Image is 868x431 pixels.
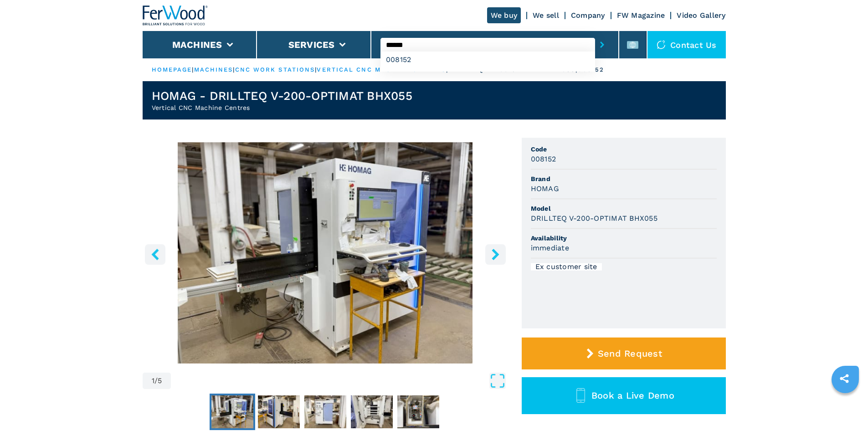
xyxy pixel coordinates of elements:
img: cb86916fb5694a8db29998c3b17d7143 [351,395,393,428]
img: 9d766c677688ddec23789c60c6602b4d [258,395,300,428]
span: / [154,377,158,384]
h3: immediate [531,243,569,253]
button: Machines [172,39,222,50]
nav: Thumbnail Navigation [143,394,508,430]
img: Contact us [657,40,666,49]
h3: 008152 [531,154,556,164]
img: c4d5a528aabcef2938cbd23bc6718b6c [211,395,253,428]
div: Contact us [647,31,726,58]
h2: Vertical CNC Machine Centres [152,103,412,112]
div: 008152 [380,52,595,68]
span: Send Request [598,348,662,359]
a: HOMEPAGE [152,66,192,73]
span: Brand [531,174,717,183]
h1: HOMAG - DRILLTEQ V-200-OPTIMAT BHX055 [152,88,412,103]
span: | [233,66,235,73]
div: Ex customer site [531,263,602,270]
span: Book a Live Demo [591,390,674,401]
a: cnc work stations [235,66,315,73]
img: ca5ced165a090e437b8a42a21edc2b8e [304,395,346,428]
a: We buy [487,7,521,23]
a: We sell [533,11,559,20]
a: Company [571,11,605,20]
a: Video Gallery [677,11,725,20]
span: 5 [158,377,162,384]
button: Services [288,39,335,50]
h3: DRILLTEQ V-200-OPTIMAT BHX055 [531,213,657,223]
span: | [315,66,317,73]
img: Vertical CNC Machine Centres HOMAG DRILLTEQ V-200-OPTIMAT BHX055 [143,142,508,363]
a: sharethis [833,367,856,390]
a: machines [194,66,233,73]
img: Ferwood [143,5,208,26]
button: Go to Slide 1 [210,394,255,430]
button: right-button [485,244,506,265]
img: 3955ccb7323ccb5ce09df1fce5b9884c [397,395,439,428]
iframe: Chat [829,390,861,424]
span: Code [531,145,717,154]
button: submit-button [595,34,609,55]
button: Send Request [522,338,726,369]
button: Go to Slide 5 [395,394,441,430]
a: vertical cnc machine centres [317,66,446,73]
button: Go to Slide 3 [303,394,348,430]
span: | [192,66,194,73]
span: 1 [152,377,154,384]
h3: HOMAG [531,183,559,194]
div: Go to Slide 1 [143,142,508,363]
button: Go to Slide 4 [349,394,395,430]
button: Open Fullscreen [173,373,505,389]
span: Model [531,204,717,213]
button: left-button [145,244,165,265]
button: Go to Slide 2 [256,394,302,430]
a: FW Magazine [617,11,665,20]
span: Availability [531,234,717,243]
button: Book a Live Demo [522,377,726,414]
